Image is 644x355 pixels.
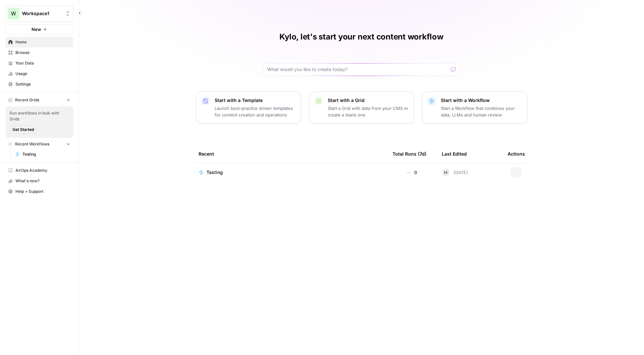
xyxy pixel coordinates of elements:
span: Run workflows in bulk with Grids [10,110,69,122]
span: Recent Workflows [15,141,49,147]
a: Settings [5,79,73,89]
span: New [32,26,41,33]
button: What's new? [5,176,73,186]
span: H [444,169,447,176]
p: Start with a Template [215,97,296,104]
button: Help + Support [5,186,73,197]
span: Help + Support [15,189,70,194]
div: [DATE] [442,168,468,176]
button: Recent Workflows [5,139,73,149]
span: Workspace1 [22,10,62,17]
span: Testing [22,151,70,157]
div: Last Edited [442,145,467,163]
div: What's new? [6,176,73,186]
p: Start with a Workflow [441,97,522,104]
span: Usage [15,71,70,77]
a: AirOps Academy [5,165,73,176]
span: AirOps Academy [15,167,70,173]
a: Home [5,37,73,47]
p: Launch best-practice driven templates for content creation and operations [215,105,296,118]
p: Start with a Grid [328,97,409,104]
h1: Kylo, let's start your next content workflow [279,32,443,42]
a: Browse [5,47,73,58]
a: Testing [199,169,382,176]
div: Recent [199,145,382,163]
span: Settings [15,81,70,87]
a: Testing [12,149,73,160]
button: Start with a TemplateLaunch best-practice driven templates for content creation and operations [196,91,301,124]
span: Testing [206,169,223,176]
p: Start a Grid with data from your CMS or create a blank one [328,105,409,118]
button: Recent Grids [5,95,73,105]
div: Actions [508,145,525,163]
button: New [5,24,73,34]
p: Start a Workflow that combines your data, LLMs and human review [441,105,522,118]
button: Get Started [10,125,37,134]
button: Workspace: Workspace1 [5,5,73,22]
div: Total Runs (7d) [393,145,426,163]
a: Your Data [5,58,73,68]
button: Start with a WorkflowStart a Workflow that combines your data, LLMs and human review [422,91,527,124]
span: Get Started [12,127,34,133]
span: Home [15,39,70,45]
input: What would you like to create today? [267,66,448,73]
span: Recent Grids [15,97,39,103]
span: W [11,10,16,17]
span: Browse [15,50,70,56]
button: Start with a GridStart a Grid with data from your CMS or create a blank one [309,91,414,124]
div: 0 [393,169,431,176]
span: Your Data [15,60,70,66]
a: Usage [5,68,73,79]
